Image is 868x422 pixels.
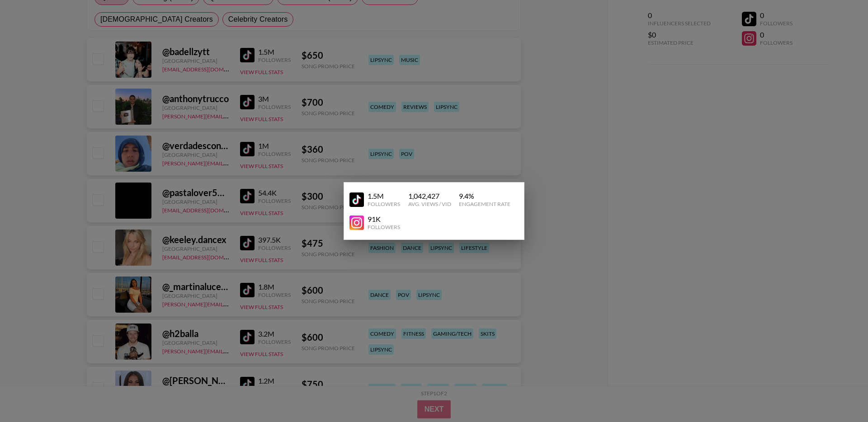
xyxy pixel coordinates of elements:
[459,201,510,207] div: Engagement Rate
[408,201,451,207] div: Avg. Views / Vid
[368,224,400,230] div: Followers
[408,192,451,201] div: 1,042,427
[368,201,400,207] div: Followers
[459,192,510,201] div: 9.4 %
[349,192,364,207] img: YouTube
[349,216,364,230] img: YouTube
[368,192,400,201] div: 1.5M
[368,215,400,224] div: 91K
[823,377,857,411] iframe: Drift Widget Chat Controller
